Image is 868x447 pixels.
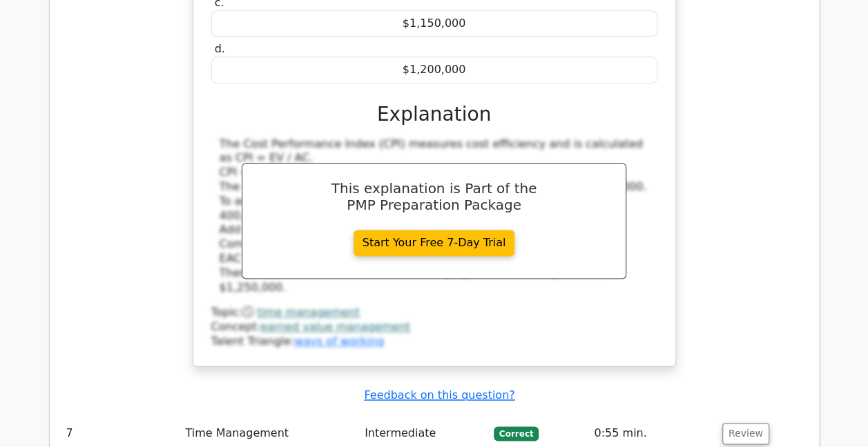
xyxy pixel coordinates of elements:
[722,423,769,444] button: Review
[220,137,649,295] div: The Cost Performance Index (CPI) measures cost efficiency and is calculated as CPI = EV / AC. CPI...
[215,42,225,55] span: d.
[211,320,657,335] div: Concept:
[294,335,384,348] a: ways of working
[260,320,410,333] a: earned value management
[354,230,515,256] a: Start Your Free 7-Day Trial
[364,388,514,401] a: Feedback on this question?
[211,57,657,83] div: $1,200,000
[211,306,657,320] div: Topic:
[257,306,359,319] a: time management
[211,10,657,37] div: $1,150,000
[494,426,539,440] span: Correct
[220,103,649,126] h3: Explanation
[211,306,657,348] div: Talent Triangle:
